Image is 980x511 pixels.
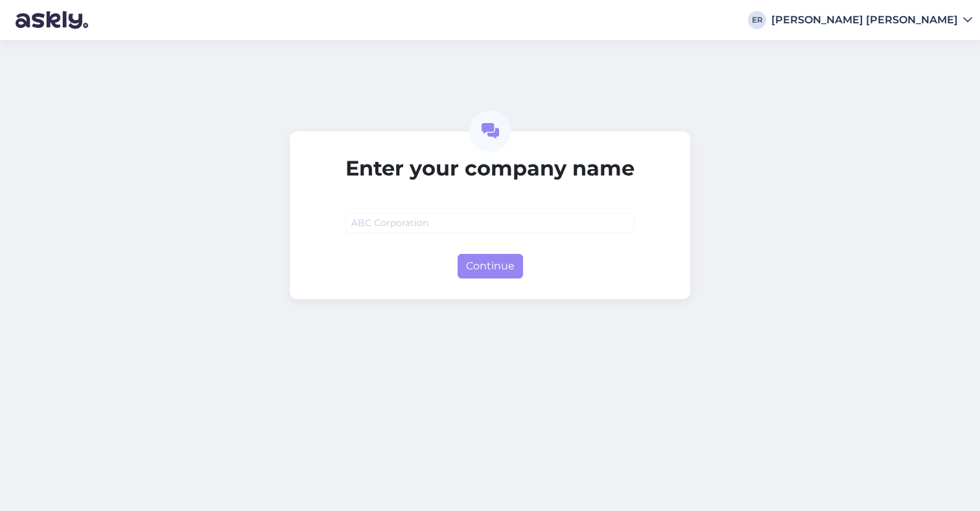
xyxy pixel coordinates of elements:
a: [PERSON_NAME] [PERSON_NAME] [771,15,972,25]
button: Continue [458,254,523,278]
div: ER [748,11,766,29]
div: [PERSON_NAME] [PERSON_NAME] [771,15,958,25]
h2: Enter your company name [345,156,635,181]
input: ABC Corporation [345,213,635,233]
